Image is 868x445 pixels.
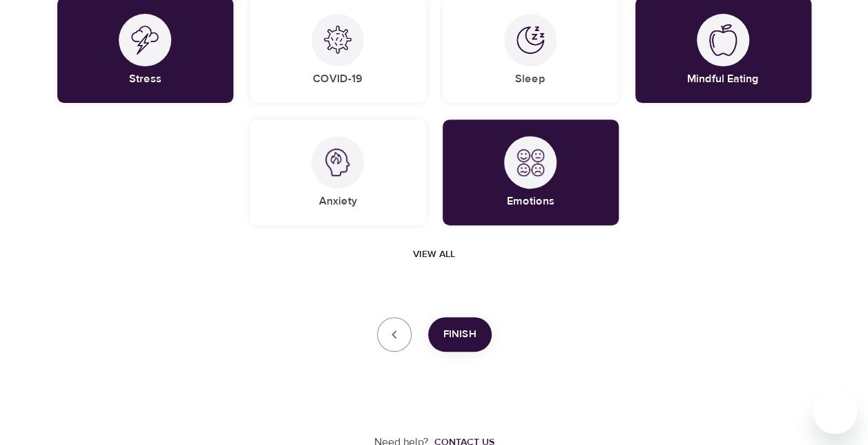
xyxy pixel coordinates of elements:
div: AnxietyAnxiety [250,120,426,225]
img: Mindful Eating [709,24,737,56]
h5: Emotions [507,194,554,209]
button: View all [407,242,461,267]
img: Stress [131,26,159,55]
h5: Sleep [515,72,546,86]
span: View all [413,246,455,263]
button: Finish [428,317,492,352]
img: Emotions [517,149,544,176]
h5: Stress [129,72,162,86]
h5: Anxiety [319,194,357,209]
img: Anxiety [324,149,351,176]
img: Sleep [517,26,544,54]
div: EmotionsEmotions [443,120,619,225]
h5: Mindful Eating [687,72,759,86]
span: Finish [443,325,476,343]
h5: COVID-19 [313,72,363,86]
iframe: Button to launch messaging window [813,390,857,434]
img: COVID-19 [324,26,351,54]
